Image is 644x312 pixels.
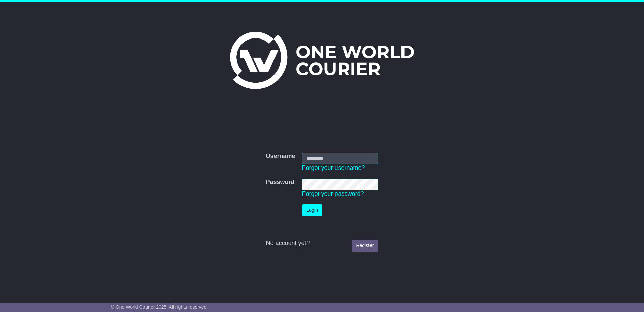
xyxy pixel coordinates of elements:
span: © One World Courier 2025. All rights reserved. [111,304,208,310]
label: Password [266,179,294,186]
img: One World [230,32,414,89]
label: Username [266,153,295,160]
div: No account yet? [266,240,378,247]
button: Login [302,204,322,216]
a: Forgot your password? [302,190,364,197]
a: Forgot your username? [302,164,365,171]
a: Register [352,240,378,252]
